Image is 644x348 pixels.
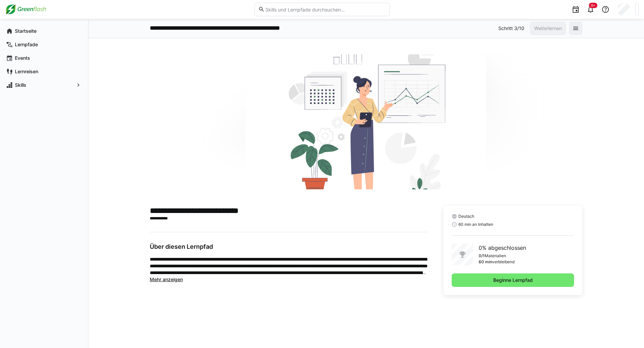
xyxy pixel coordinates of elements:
button: Beginne Lernpfad [452,273,574,287]
p: verbleibend [492,259,515,265]
span: Mehr anzeigen [150,276,183,282]
p: Materialien [485,253,506,259]
span: Deutsch [458,214,474,219]
span: Beginne Lernpfad [492,277,534,284]
p: 60 min [479,259,492,265]
p: Schritt 3/10 [498,25,524,32]
span: 9+ [591,3,595,7]
span: 60 min an Inhalten [458,222,493,227]
h3: Über diesen Lernpfad [150,243,427,250]
button: Weiterlernen [530,22,566,35]
p: 0/1 [479,253,485,259]
span: Weiterlernen [533,25,563,32]
p: 0% abgeschlossen [479,244,526,252]
input: Skills und Lernpfade durchsuchen… [265,6,386,12]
